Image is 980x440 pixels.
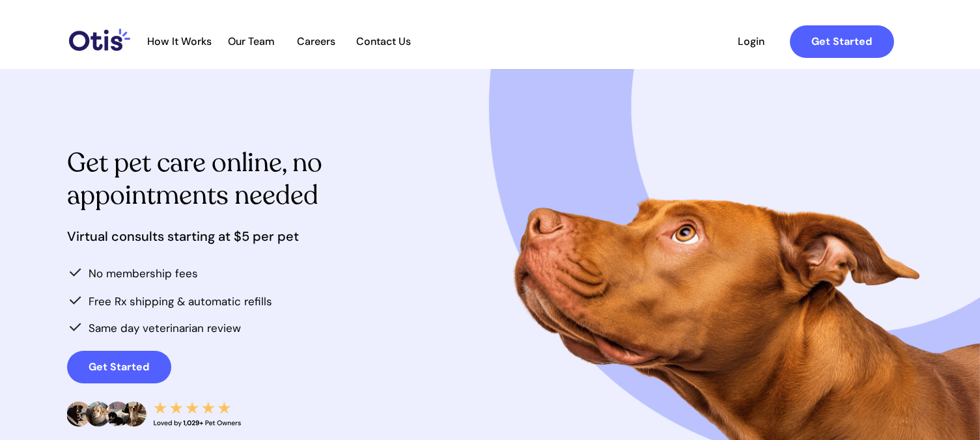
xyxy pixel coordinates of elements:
span: Same day veterinarian review [89,321,241,335]
span: Virtual consults starting at $5 per pet [67,228,299,245]
span: Careers [285,35,348,48]
a: Contact Us [350,35,418,48]
a: Get Started [790,25,894,58]
span: How It Works [141,35,218,48]
a: Get Started [67,351,171,383]
a: Login [721,25,781,58]
span: No membership fees [89,266,198,281]
span: Login [721,35,781,48]
a: How It Works [141,35,218,48]
strong: Get Started [89,360,149,374]
span: Free Rx shipping & automatic refills [89,294,272,309]
a: Careers [285,35,348,48]
span: Get pet care online, no appointments needed [67,145,322,213]
strong: Get Started [811,34,872,48]
span: Contact Us [350,35,418,48]
a: Our Team [219,35,283,48]
span: Our Team [219,35,283,48]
